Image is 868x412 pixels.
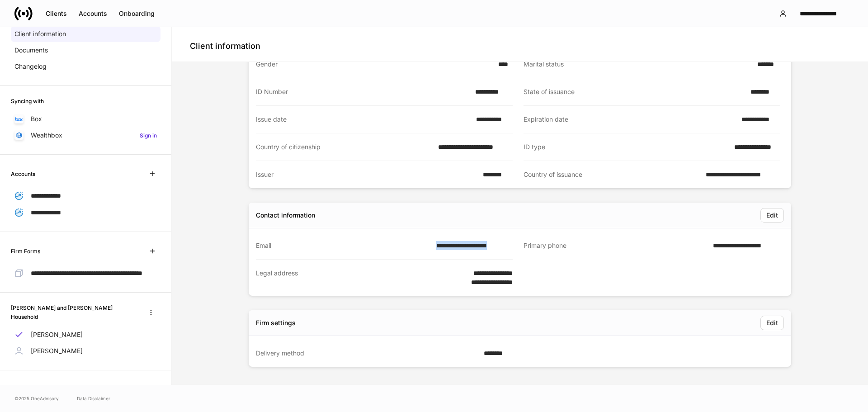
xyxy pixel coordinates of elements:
a: Client information [11,26,160,42]
button: Clients [40,6,73,21]
p: [PERSON_NAME] [31,330,83,339]
div: Accounts [79,10,107,17]
a: [PERSON_NAME] [11,327,160,343]
div: ID type [524,142,729,152]
div: Issue date [256,115,471,124]
p: Documents [14,46,48,55]
h6: Syncing with [11,97,44,105]
h6: Sign in [140,131,157,140]
p: Client information [14,29,66,38]
a: Documents [11,42,160,58]
button: Accounts [73,6,113,21]
div: Clients [46,10,67,17]
p: Wealthbox [31,131,62,140]
div: Onboarding [119,10,155,17]
span: © 2025 OneAdvisory [14,395,59,402]
div: Delivery method [256,349,478,358]
p: [PERSON_NAME] [31,346,83,355]
div: ID Number [256,87,470,96]
div: Expiration date [524,115,736,124]
div: Primary phone [524,241,708,251]
div: Country of citizenship [256,142,433,152]
a: WealthboxSign in [11,127,160,143]
p: Changelog [14,62,47,71]
div: Marital status [524,60,752,69]
div: Issuer [256,170,477,179]
div: Legal address [256,269,449,287]
div: Contact information [256,211,315,220]
a: Data Disclaimer [77,395,110,402]
h6: Accounts [11,170,35,178]
button: Onboarding [113,6,160,21]
div: State of issuance [524,87,745,96]
a: Changelog [11,58,160,75]
a: Box [11,111,160,127]
button: Edit [760,208,784,223]
div: Email [256,241,431,250]
button: Edit [760,316,784,330]
div: Edit [766,320,778,326]
div: Country of issuance [524,170,700,179]
h6: Firm Forms [11,247,40,256]
p: Box [31,114,42,123]
img: oYqM9ojoZLfzCHUefNbBcWHcyDPbQKagtYciMC8pFl3iZXy3dU33Uwy+706y+0q2uJ1ghNQf2OIHrSh50tUd9HaB5oMc62p0G... [15,117,23,121]
div: Firm settings [256,318,296,327]
h6: [PERSON_NAME] and [PERSON_NAME] Household [11,303,134,321]
h4: Client information [190,41,260,52]
div: Gender [256,60,493,69]
a: [PERSON_NAME] [11,343,160,359]
div: Edit [766,212,778,218]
